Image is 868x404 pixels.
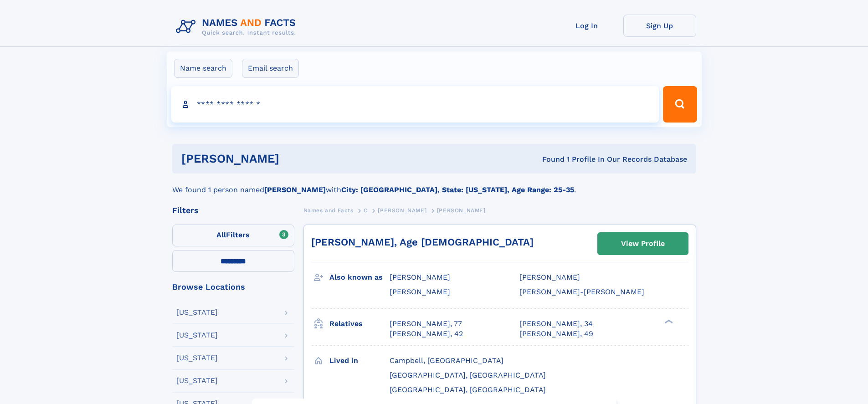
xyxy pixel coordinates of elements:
[623,15,696,37] a: Sign Up
[390,319,462,329] a: [PERSON_NAME], 77
[519,329,593,339] a: [PERSON_NAME], 49
[437,207,486,214] span: [PERSON_NAME]
[663,318,673,324] div: ❯
[181,153,411,164] h1: [PERSON_NAME]
[364,205,368,216] a: C
[172,283,294,291] div: Browse Locations
[303,205,354,216] a: Names and Facts
[329,316,390,332] h3: Relatives
[364,207,368,214] span: C
[176,377,218,384] div: [US_STATE]
[242,59,299,78] label: Email search
[171,86,659,123] input: search input
[341,185,574,194] b: City: [GEOGRAPHIC_DATA], State: [US_STATE], Age Range: 25-35
[172,225,294,246] label: Filters
[378,207,426,214] span: [PERSON_NAME]
[172,206,294,215] div: Filters
[390,371,546,379] span: [GEOGRAPHIC_DATA], [GEOGRAPHIC_DATA]
[176,309,218,316] div: [US_STATE]
[172,15,303,39] img: Logo Names and Facts
[176,354,218,362] div: [US_STATE]
[378,205,426,216] a: [PERSON_NAME]
[390,273,450,281] span: [PERSON_NAME]
[329,353,390,368] h3: Lived in
[174,59,232,78] label: Name search
[172,174,696,195] div: We found 1 person named with .
[216,230,226,239] span: All
[519,319,593,329] a: [PERSON_NAME], 34
[519,287,644,296] span: [PERSON_NAME]-[PERSON_NAME]
[621,233,665,254] div: View Profile
[519,273,580,281] span: [PERSON_NAME]
[390,329,463,339] a: [PERSON_NAME], 42
[390,385,546,394] span: [GEOGRAPHIC_DATA], [GEOGRAPHIC_DATA]
[311,236,534,248] a: [PERSON_NAME], Age [DEMOGRAPHIC_DATA]
[390,287,450,296] span: [PERSON_NAME]
[550,15,623,37] a: Log In
[176,332,218,339] div: [US_STATE]
[598,233,688,255] a: View Profile
[411,154,687,164] div: Found 1 Profile In Our Records Database
[264,185,326,194] b: [PERSON_NAME]
[390,356,503,365] span: Campbell, [GEOGRAPHIC_DATA]
[663,86,697,123] button: Search Button
[329,270,390,285] h3: Also known as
